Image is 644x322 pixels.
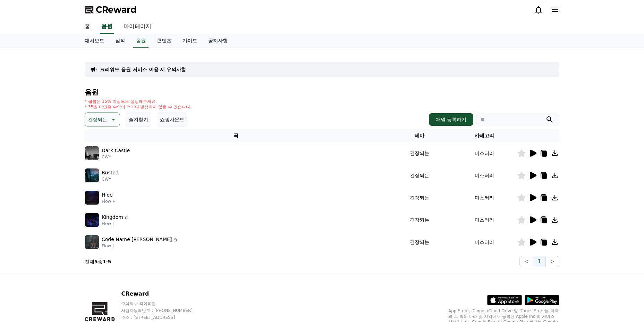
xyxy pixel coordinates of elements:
[85,104,192,110] p: * 35초 미만은 수익이 적거나 발생하지 않을 수 있습니다.
[94,259,98,264] strong: 5
[121,290,206,298] p: CReward
[102,191,113,199] p: Hide
[429,113,473,126] button: 채널 등록하기
[103,259,106,264] strong: 1
[102,243,178,249] p: Flow J
[102,169,119,176] p: Busted
[387,129,452,142] th: 테마
[452,209,517,231] td: 미스터리
[177,34,203,48] a: 가이드
[387,187,452,209] td: 긴장되는
[96,4,137,15] span: CReward
[452,164,517,187] td: 미스터리
[102,176,119,182] p: CWY
[85,213,99,227] img: music
[203,34,233,48] a: 공지사항
[533,256,545,267] button: 1
[88,115,107,124] p: 긴장되는
[387,164,452,187] td: 긴장되는
[118,19,157,34] a: 마이페이지
[85,191,99,205] img: music
[100,66,186,73] a: 크리워드 음원 서비스 이용 시 유의사항
[79,34,110,48] a: 대시보드
[85,235,99,249] img: music
[151,34,177,48] a: 콘텐츠
[452,231,517,253] td: 미스터리
[85,258,111,265] p: 전체 중 -
[121,308,206,313] p: 사업자등록번호 : [PHONE_NUMBER]
[102,214,123,221] p: Kingdom
[85,113,120,126] button: 긴장되는
[452,129,517,142] th: 카테고리
[387,142,452,164] td: 긴장되는
[387,209,452,231] td: 긴장되는
[452,142,517,164] td: 미스터리
[85,88,559,96] h4: 음원
[157,113,187,126] button: 쇼핑사운드
[121,315,206,320] p: 주소 : [STREET_ADDRESS]
[102,199,116,204] p: Flow H
[85,168,99,182] img: music
[102,154,130,160] p: CWY
[452,187,517,209] td: 미스터리
[108,259,111,264] strong: 5
[85,129,387,142] th: 곡
[133,34,149,48] a: 음원
[100,19,114,34] a: 음원
[387,231,452,253] td: 긴장되는
[102,236,172,243] p: Code Name [PERSON_NAME]
[126,113,151,126] button: 즐겨찾기
[102,221,129,226] p: Flow J
[519,256,533,267] button: <
[102,147,130,154] p: Dark Castle
[85,99,192,104] p: * 볼륨은 15% 이상으로 설정해주세요.
[85,146,99,160] img: music
[85,4,137,15] a: CReward
[546,256,559,267] button: >
[121,301,206,306] p: 주식회사 와이피랩
[110,34,130,48] a: 실적
[79,19,96,34] a: 홈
